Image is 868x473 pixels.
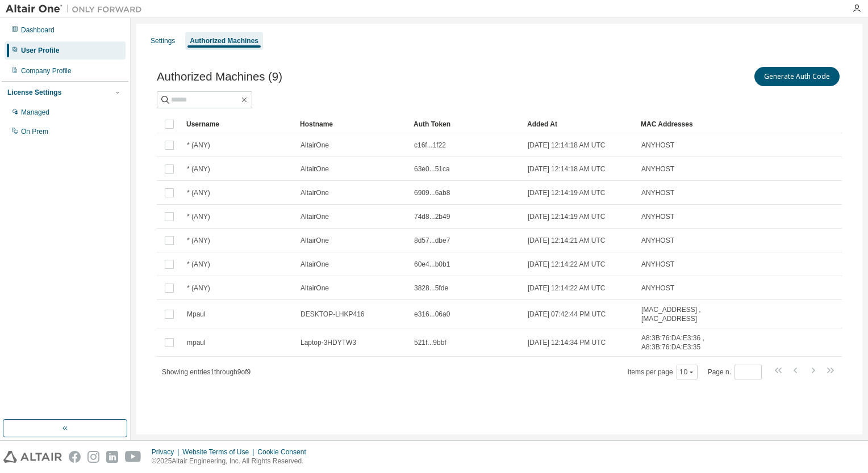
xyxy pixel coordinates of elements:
[628,365,698,379] span: Items per page
[187,164,210,174] span: * (ANY)
[21,46,59,55] div: User Profile
[301,260,329,269] span: AltairOne
[641,164,674,174] span: ANYHOST
[187,338,206,347] span: mpaul
[528,338,606,347] span: [DATE] 12:14:34 PM UTC
[301,141,329,150] span: AltairOne
[69,451,81,463] img: facebook.svg
[301,188,329,197] span: AltairOne
[414,236,450,245] span: 8d57...dbe7
[641,284,674,293] span: ANYHOST
[190,36,258,45] div: Authorized Machines
[414,260,450,269] span: 60e4...b0b1
[21,26,55,35] div: Dashboard
[414,164,450,174] span: 63e0...51ca
[187,310,206,319] span: Mpaul
[6,3,148,15] img: Altair One
[414,188,450,197] span: 6909...6ab8
[187,260,210,269] span: * (ANY)
[414,141,446,150] span: c16f...1f22
[301,338,356,347] span: Laptop-3HDYTW3
[300,115,404,133] div: Hostname
[182,447,257,457] div: Website Terms of Use
[187,236,210,245] span: * (ANY)
[152,457,313,466] p: © 2025 Altair Engineering, Inc. All Rights Reserved.
[641,115,723,133] div: MAC Addresses
[125,451,141,463] img: youtube.svg
[162,368,251,376] span: Showing entries 1 through 9 of 9
[186,115,291,133] div: Username
[157,70,282,83] span: Authorized Machines (9)
[414,212,450,221] span: 74d8...2b49
[641,305,722,323] span: [MAC_ADDRESS] , [MAC_ADDRESS]
[641,333,722,352] span: A8:3B:76:DA:E3:36 , A8:3B:76:DA:E3:35
[528,188,606,197] span: [DATE] 12:14:19 AM UTC
[708,365,762,379] span: Page n.
[679,368,695,377] button: 10
[414,284,448,293] span: 3828...5fde
[257,447,312,457] div: Cookie Consent
[528,141,606,150] span: [DATE] 12:14:18 AM UTC
[641,212,674,221] span: ANYHOST
[7,88,61,97] div: License Settings
[301,310,365,319] span: DESKTOP-LHKP416
[528,212,606,221] span: [DATE] 12:14:19 AM UTC
[301,212,329,221] span: AltairOne
[152,447,182,457] div: Privacy
[641,260,674,269] span: ANYHOST
[641,236,674,245] span: ANYHOST
[151,36,175,45] div: Settings
[527,115,632,133] div: Added At
[301,164,329,174] span: AltairOne
[754,67,840,86] button: Generate Auth Code
[106,451,118,463] img: linkedin.svg
[641,188,674,197] span: ANYHOST
[301,236,329,245] span: AltairOne
[21,108,49,117] div: Managed
[528,260,606,269] span: [DATE] 12:14:22 AM UTC
[187,212,210,221] span: * (ANY)
[87,451,99,463] img: instagram.svg
[528,164,606,174] span: [DATE] 12:14:18 AM UTC
[528,236,606,245] span: [DATE] 12:14:21 AM UTC
[641,141,674,150] span: ANYHOST
[21,127,48,136] div: On Prem
[187,188,210,197] span: * (ANY)
[528,284,606,293] span: [DATE] 12:14:22 AM UTC
[414,115,518,133] div: Auth Token
[187,284,210,293] span: * (ANY)
[528,310,606,319] span: [DATE] 07:42:44 PM UTC
[187,141,210,150] span: * (ANY)
[414,310,450,319] span: e316...06a0
[3,451,62,463] img: altair_logo.svg
[301,284,329,293] span: AltairOne
[21,66,72,75] div: Company Profile
[414,338,446,347] span: 521f...9bbf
